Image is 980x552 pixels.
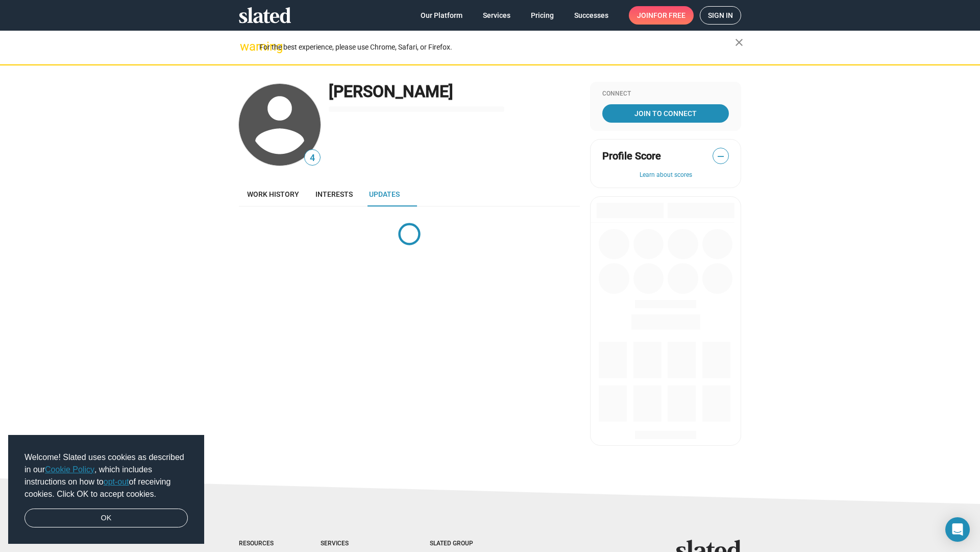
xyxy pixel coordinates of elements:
span: Updates [369,190,400,198]
a: opt-out [104,477,129,486]
a: Join To Connect [602,104,729,123]
span: Welcome! Slated uses cookies as described in our , which includes instructions on how to of recei... [24,451,188,500]
span: 4 [305,151,320,165]
div: For the best experience, please use Chrome, Safari, or Firefox. [259,40,735,54]
span: Work history [247,190,299,198]
span: Pricing [531,6,554,25]
span: Profile Score [602,149,661,163]
div: Resources [239,540,280,548]
div: Connect [602,90,729,98]
mat-icon: warning [240,40,252,53]
div: Services [321,540,389,548]
span: Join To Connect [604,104,727,123]
div: Open Intercom Messenger [945,517,970,542]
a: Updates [361,182,408,206]
a: Sign in [700,6,741,25]
a: Successes [566,6,617,25]
span: — [713,150,728,163]
button: Learn about scores [602,171,729,179]
span: Interests [315,190,353,198]
div: Slated Group [430,540,499,548]
a: Interests [307,182,361,206]
span: for free [653,6,685,25]
a: Our Platform [412,6,471,25]
a: Joinfor free [629,6,694,25]
div: cookieconsent [8,435,204,544]
a: dismiss cookie message [24,509,188,528]
mat-icon: close [733,36,745,49]
span: Successes [574,6,608,25]
span: Sign in [708,7,733,24]
a: Work history [239,182,307,206]
span: Services [483,6,510,25]
div: [PERSON_NAME] [329,81,580,103]
a: Pricing [523,6,562,25]
a: Services [475,6,519,25]
span: Our Platform [421,6,462,25]
span: Join [637,6,685,25]
a: Cookie Policy [45,465,94,474]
